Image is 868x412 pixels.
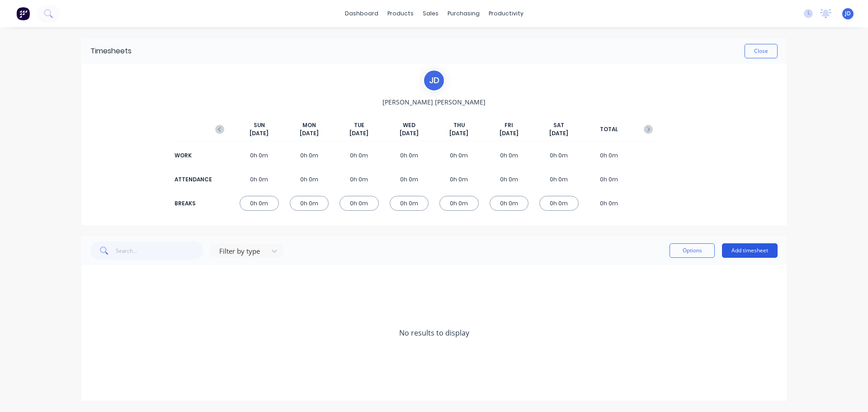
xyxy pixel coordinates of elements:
span: THU [453,121,465,129]
span: [PERSON_NAME] [PERSON_NAME] [382,97,486,107]
div: 0h 0m [240,172,279,187]
div: 0h 0m [490,148,529,163]
div: J D [423,69,445,92]
div: WORK [175,152,211,160]
span: [DATE] [500,129,519,137]
span: [DATE] [300,129,319,137]
div: Timesheets [90,46,132,57]
div: 0h 0m [490,172,529,187]
div: 0h 0m [240,196,279,211]
div: products [383,7,418,20]
div: sales [418,7,443,20]
div: 0h 0m [590,172,629,187]
div: productivity [484,7,528,20]
span: [DATE] [250,129,269,137]
span: WED [403,121,415,129]
div: 0h 0m [590,148,629,163]
div: 0h 0m [539,196,579,211]
span: TUE [354,121,364,129]
img: Factory [16,7,30,20]
span: JD [845,9,851,18]
div: 0h 0m [390,148,429,163]
span: SUN [254,121,265,129]
span: TOTAL [600,125,618,133]
a: dashboard [340,7,383,20]
button: Close [745,44,778,58]
span: [DATE] [549,129,568,137]
span: MON [302,121,316,129]
button: Options [670,243,715,258]
div: 0h 0m [290,172,329,187]
div: 0h 0m [340,148,379,163]
div: 0h 0m [290,148,329,163]
div: 0h 0m [390,196,429,211]
div: 0h 0m [290,196,329,211]
span: [DATE] [349,129,368,137]
div: purchasing [443,7,484,20]
div: 0h 0m [539,172,579,187]
div: 0h 0m [490,196,529,211]
div: 0h 0m [240,148,279,163]
span: [DATE] [400,129,419,137]
button: Add timesheet [722,243,778,258]
span: FRI [505,121,513,129]
div: 0h 0m [439,172,479,187]
div: 0h 0m [340,172,379,187]
div: 0h 0m [539,148,579,163]
input: Search... [116,242,204,260]
div: BREAKS [175,199,211,208]
span: [DATE] [449,129,468,137]
div: 0h 0m [390,172,429,187]
div: 0h 0m [439,148,479,163]
div: No results to display [81,265,787,401]
div: 0h 0m [590,196,629,211]
div: 0h 0m [439,196,479,211]
span: SAT [553,121,564,129]
div: ATTENDANCE [175,175,211,184]
div: 0h 0m [340,196,379,211]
